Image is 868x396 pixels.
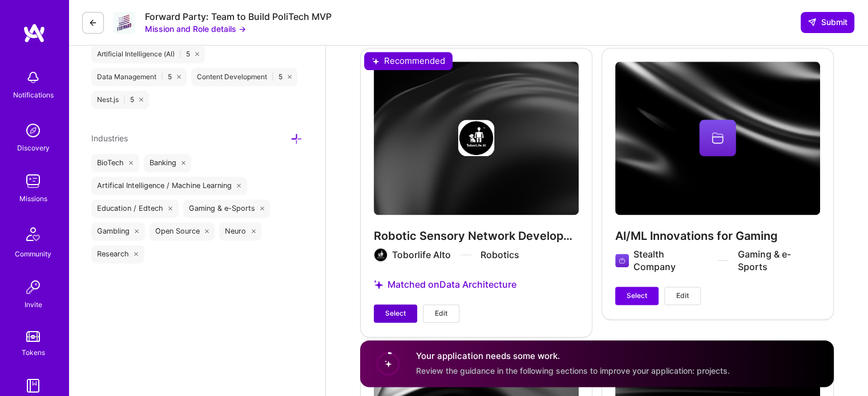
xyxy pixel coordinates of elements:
[237,183,241,188] i: icon Close
[179,50,181,59] span: |
[22,66,45,89] img: bell
[145,23,246,35] button: Mission and Role details →
[676,291,689,301] span: Edit
[181,161,186,165] i: icon Close
[17,142,50,154] div: Discovery
[385,308,406,319] span: Select
[801,12,854,32] button: Submit
[91,154,139,172] div: BioTech
[272,72,274,81] span: |
[664,287,701,305] button: Edit
[145,11,332,23] div: Forward Party: Team to Build PoliTech MVP
[219,222,261,240] div: Neuro
[808,17,847,28] span: Submit
[150,222,215,240] div: Open Source
[251,229,256,234] i: icon Close
[113,11,136,34] img: Company Logo
[91,245,144,263] div: Research
[91,199,179,218] div: Education / Edtech
[144,154,192,172] div: Banking
[13,89,54,101] div: Notifications
[91,177,247,195] div: Artifical Intelligence / Machine Learning
[91,68,187,86] div: Data Management 5
[168,206,173,211] i: icon Close
[416,366,730,375] span: Review the guidance in the following sections to improve your application: projects.
[374,304,417,322] button: Select
[22,170,45,193] img: teamwork
[161,72,163,81] span: |
[19,193,47,205] div: Missions
[195,52,199,56] i: icon Close
[183,199,271,218] div: Gaming & e-Sports
[808,18,817,27] i: icon SendLight
[177,75,181,79] i: icon Close
[23,23,46,43] img: logo
[288,75,292,79] i: icon Close
[91,222,145,240] div: Gambling
[135,229,139,234] i: icon Close
[22,276,45,299] img: Invite
[22,346,45,358] div: Tokens
[22,119,45,142] img: discovery
[435,308,447,319] span: Edit
[615,287,659,305] button: Select
[191,68,297,86] div: Content Development 5
[205,229,209,234] i: icon Close
[139,97,143,101] i: icon Close
[123,95,126,104] span: |
[129,161,134,165] i: icon Close
[19,221,47,248] img: Community
[134,252,139,256] i: icon Close
[91,133,128,143] span: Industries
[627,291,647,301] span: Select
[26,331,40,342] img: tokens
[423,304,459,322] button: Edit
[91,91,149,109] div: Nest.js 5
[416,350,730,362] h4: Your application needs some work.
[260,206,265,211] i: icon Close
[15,248,51,260] div: Community
[88,18,98,27] i: icon LeftArrowDark
[91,45,205,63] div: Artificial Intelligence (AI) 5
[25,299,42,311] div: Invite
